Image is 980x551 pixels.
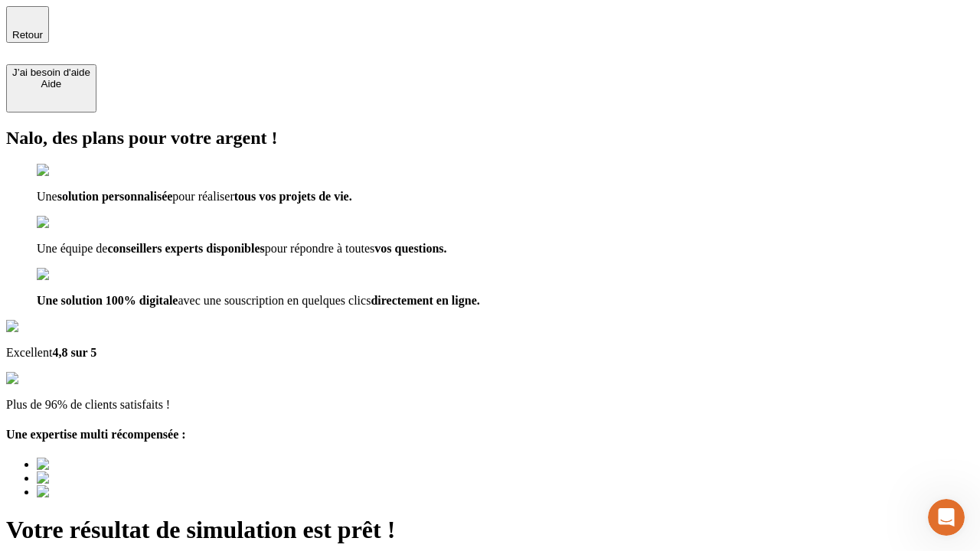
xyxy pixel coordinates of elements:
[6,6,49,43] button: Retour
[6,516,974,544] h1: Votre résultat de simulation est prêt !
[37,471,178,485] img: Best savings advice award
[6,128,974,148] h2: Nalo, des plans pour votre argent !
[6,346,52,359] span: Excellent
[37,190,57,203] span: Une
[52,346,96,359] span: 4,8 sur 5
[37,216,103,230] img: checkmark
[107,242,264,255] span: conseillers experts disponibles
[928,499,965,536] iframe: Intercom live chat
[12,29,43,41] span: Retour
[172,190,234,203] span: pour réaliser
[37,485,178,499] img: Best savings advice award
[6,64,96,112] button: J’ai besoin d'aideAide
[265,242,375,255] span: pour répondre à toutes
[37,268,103,282] img: checkmark
[234,190,352,203] span: tous vos projets de vie.
[12,67,90,78] div: J’ai besoin d'aide
[6,398,974,412] p: Plus de 96% de clients satisfaits !
[374,242,446,255] span: vos questions.
[6,320,95,334] img: Google Review
[37,294,178,307] span: Une solution 100% digitale
[57,190,173,203] span: solution personnalisée
[178,294,371,307] span: avec une souscription en quelques clics
[371,294,479,307] span: directement en ligne.
[37,242,107,255] span: Une équipe de
[37,164,103,178] img: checkmark
[37,458,178,471] img: Best savings advice award
[12,78,90,90] div: Aide
[6,428,974,442] h4: Une expertise multi récompensée :
[6,372,82,386] img: reviews stars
